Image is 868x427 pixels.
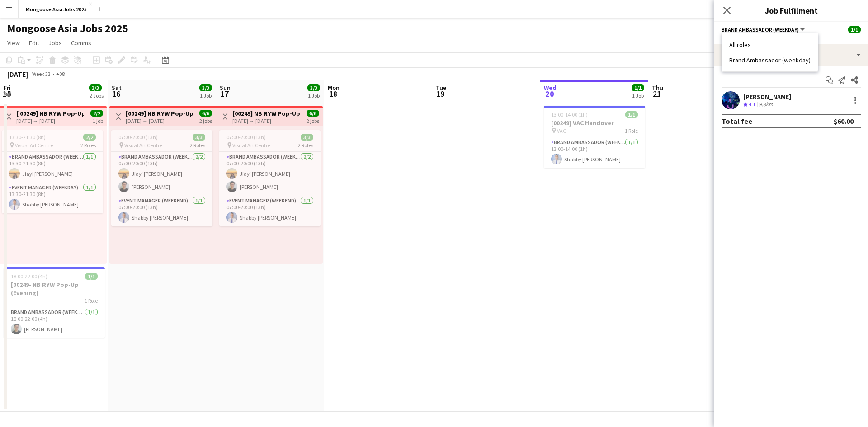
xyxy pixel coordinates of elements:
span: Jobs [48,39,62,47]
button: Brand Ambassador (weekday) [722,26,806,33]
h3: [00249] NB RYW Pop-Up [232,109,300,117]
button: Mongoose Asia Jobs 2025 [19,0,94,18]
div: 1 Job [200,92,212,99]
app-job-card: 13:30-21:30 (8h)2/2 Visual Art Centre2 RolesBrand Ambassador (weekday)1/113:30-21:30 (8h)Jiayi [P... [2,130,103,213]
h3: Job Fulfilment [714,5,868,16]
span: 20 [542,89,557,99]
h3: [ 00249] NB RYW Pop-Up [16,109,84,117]
div: [PERSON_NAME] [743,93,791,101]
div: [DATE] [7,70,28,79]
a: View [4,37,24,49]
h3: [00249] VAC Handover [544,119,645,127]
span: 1 Role [85,297,98,304]
h1: Mongoose Asia Jobs 2025 [7,22,128,35]
span: 6/6 [307,110,319,117]
span: View [7,39,20,47]
span: 1/1 [85,273,98,280]
app-card-role: Brand Ambassador (weekend)2/207:00-20:00 (13h)Jiayi [PERSON_NAME][PERSON_NAME] [219,152,321,196]
span: Edit [29,39,39,47]
span: Wed [544,84,557,92]
span: 3/3 [193,134,205,141]
span: 2/2 [90,110,103,117]
app-job-card: 18:00-22:00 (4h)1/1[00249- NB RYW Pop-Up (Evening)1 RoleBrand Ambassador (weekday)1/118:00-22:00 ... [4,267,105,338]
h3: [00249] NB RYW Pop-Up [126,109,193,117]
span: 1/1 [625,111,638,118]
span: 18 [326,89,340,99]
app-card-role: Brand Ambassador (weekday)1/113:30-21:30 (8h)Jiayi [PERSON_NAME] [2,152,103,183]
span: 07:00-20:00 (13h) [118,134,158,141]
div: 9.3km [757,101,775,108]
span: 07:00-20:00 (13h) [226,134,266,141]
span: 3/3 [199,84,212,91]
span: Sun [220,84,231,92]
span: 13:00-14:00 (1h) [551,111,588,118]
span: Mon [328,84,340,92]
li: Brand Ambassador (weekday) [729,56,811,64]
h3: [00249- NB RYW Pop-Up (Evening) [4,281,105,297]
div: +08 [56,70,65,77]
div: [DATE] → [DATE] [232,117,300,124]
span: 6/6 [199,110,212,117]
div: [DATE] → [DATE] [16,117,84,124]
span: 4.1 [749,101,755,108]
app-card-role: Event Manager (weekend)1/107:00-20:00 (13h)Shabby [PERSON_NAME] [219,196,321,226]
a: Edit [25,37,43,49]
div: 1 job [93,117,103,124]
span: Fri [4,84,11,92]
span: 2/2 [83,134,96,141]
app-card-role: Brand Ambassador (weekday)1/118:00-22:00 (4h)[PERSON_NAME] [4,307,105,338]
span: 19 [434,89,446,99]
span: 2 Roles [190,142,205,149]
span: 3/3 [89,84,102,91]
div: 1 Job [308,92,320,99]
span: 1/1 [848,26,861,33]
span: Visual Art Centre [15,142,53,149]
span: 16 [110,89,122,99]
span: 1/1 [632,84,644,91]
span: Week 33 [30,70,52,77]
div: [DATE] → [DATE] [126,117,193,124]
span: 2 Roles [298,142,313,149]
app-card-role: Event Manager (weekday)1/113:30-21:30 (8h)Shabby [PERSON_NAME] [2,183,103,213]
li: All roles [729,41,811,49]
span: 13:30-21:30 (8h) [9,134,46,141]
span: Sat [112,84,122,92]
div: 2 jobs [307,117,319,124]
a: Jobs [45,37,66,49]
span: Visual Art Centre [232,142,270,149]
span: 15 [2,89,11,99]
div: $60.00 [834,117,854,126]
span: 3/3 [307,84,320,91]
a: Comms [67,37,95,49]
div: 2 jobs [199,117,212,124]
div: 2 Jobs [90,92,104,99]
div: Total fee [722,117,752,126]
app-job-card: 13:00-14:00 (1h)1/1[00249] VAC Handover VAC1 RoleBrand Ambassador (weekday)1/113:00-14:00 (1h)Sha... [544,106,645,168]
app-card-role: Event Manager (weekend)1/107:00-20:00 (13h)Shabby [PERSON_NAME] [111,196,212,226]
div: Confirmed [714,44,868,66]
span: Brand Ambassador (weekday) [722,26,799,33]
span: Comms [71,39,91,47]
span: Visual Art Centre [124,142,162,149]
span: Thu [652,84,663,92]
span: 2 Roles [80,142,96,149]
span: 3/3 [301,134,313,141]
app-job-card: 07:00-20:00 (13h)3/3 Visual Art Centre2 RolesBrand Ambassador (weekend)2/207:00-20:00 (13h)Jiayi ... [219,130,321,226]
app-card-role: Brand Ambassador (weekend)2/207:00-20:00 (13h)Jiayi [PERSON_NAME][PERSON_NAME] [111,152,212,196]
span: 18:00-22:00 (4h) [11,273,47,280]
span: 17 [218,89,231,99]
span: 1 Role [625,127,638,134]
app-job-card: 07:00-20:00 (13h)3/3 Visual Art Centre2 RolesBrand Ambassador (weekend)2/207:00-20:00 (13h)Jiayi ... [111,130,212,226]
div: 1 Job [632,92,644,99]
span: 21 [651,89,663,99]
span: VAC [557,127,566,134]
app-card-role: Brand Ambassador (weekday)1/113:00-14:00 (1h)Shabby [PERSON_NAME] [544,137,645,168]
span: Tue [436,84,446,92]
